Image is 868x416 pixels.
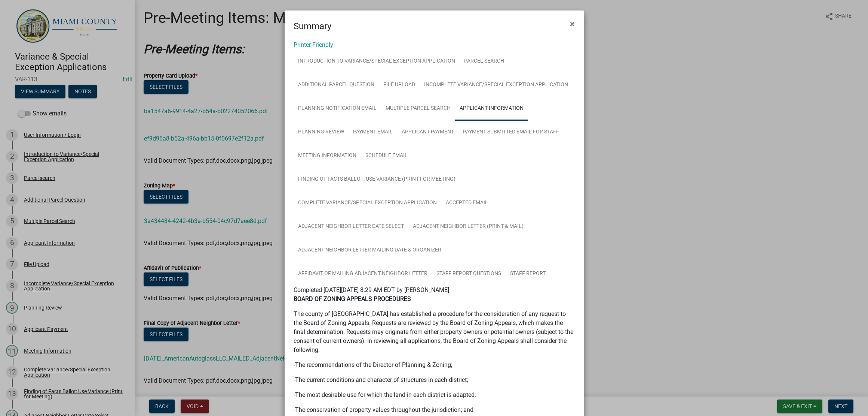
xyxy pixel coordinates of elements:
[294,19,331,33] h4: Summary
[408,215,528,239] a: Adjacent Neighbor Letter (Print & Mail)
[564,13,581,34] button: Close
[441,191,493,215] a: Accepted Email
[294,41,333,48] a: Printer Friendly
[294,144,361,168] a: Meeting Information
[294,361,575,370] p: -The recommendations of the Director of Planning & Zoning;
[294,262,432,286] a: Affidavit of Mailing Adjacent Neighbor Letter
[420,73,573,97] a: Incomplete Variance/Special Exception Application
[294,168,460,192] a: Finding of Facts Ballot: Use Variance (Print for Meeting)
[381,97,455,121] a: Multiple Parcel Search
[458,120,564,144] a: Payment Submitted Email for Staff
[349,120,397,144] a: Payment Email
[361,144,412,168] a: Schedule Email
[294,73,379,97] a: Additional Parcel Question
[294,406,575,415] p: -The conservation of property values throughout the jurisdiction; and
[506,262,550,286] a: Staff Report
[294,238,446,262] a: Adjacent Neighbor Letter Mailing Date & Organizer
[294,191,441,215] a: Complete Variance/Special Exception Application
[294,286,449,293] span: Completed [DATE][DATE] 8:29 AM EDT by [PERSON_NAME]
[455,97,528,121] a: Applicant Information
[432,262,506,286] a: Staff Report Questions
[294,376,575,385] p: -The current conditions and character of structures in each district;
[570,19,575,29] span: ×
[294,295,411,302] strong: BOARD OF ZONING APPEALS PROCEDURES
[294,391,575,400] p: -The most desirable use for which the land in each district is adapted;
[379,73,420,97] a: File Upload
[294,215,408,239] a: Adjacent Neighbor Letter Date Select
[294,120,349,144] a: Planning Review
[294,97,381,121] a: Planning Notification Email
[294,310,575,355] p: The county of [GEOGRAPHIC_DATA] has established a procedure for the consideration of any request ...
[294,49,460,73] a: Introduction to Variance/Special Exception Application
[460,49,509,73] a: Parcel search
[397,120,458,144] a: Applicant Payment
